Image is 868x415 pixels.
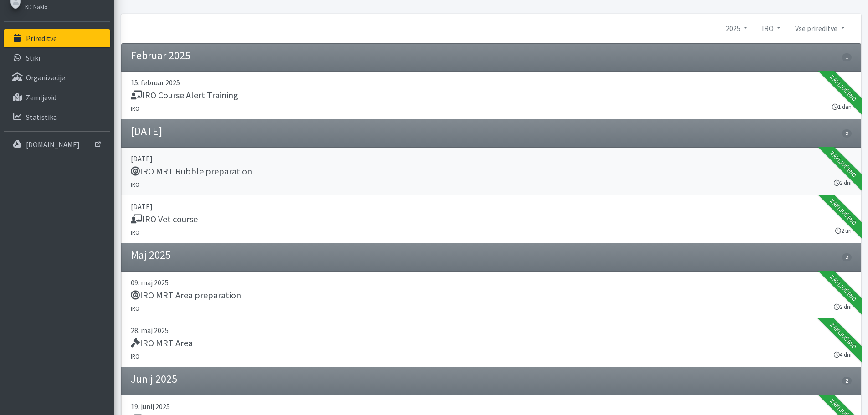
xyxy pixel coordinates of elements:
[131,373,177,386] h4: Junij 2025
[25,1,108,12] a: KD Naklo
[131,277,852,288] p: 09. maj 2025
[131,325,852,336] p: 28. maj 2025
[131,249,171,262] h4: Maj 2025
[26,34,57,43] p: Prireditve
[131,49,190,62] h4: Februar 2025
[25,3,48,10] small: KD Naklo
[842,129,851,138] span: 2
[131,77,852,88] p: 15. februar 2025
[131,181,139,188] small: IRO
[121,148,861,195] a: [DATE] IRO MRT Rubble preparation IRO 2 dni Zaključeno
[4,108,110,126] a: Statistika
[842,253,851,261] span: 2
[26,73,65,82] p: Organizacije
[131,229,139,236] small: IRO
[4,49,110,67] a: Stiki
[121,72,861,119] a: 15. februar 2025 IRO Course Alert Training IRO 1 dan Zaključeno
[719,19,755,37] a: 2025
[131,90,238,101] h5: IRO Course Alert Training
[131,353,139,360] small: IRO
[788,19,852,37] a: Vse prireditve
[26,53,40,62] p: Stiki
[26,140,80,149] p: [DOMAIN_NAME]
[131,290,241,301] h5: IRO MRT Area preparation
[121,272,861,319] a: 09. maj 2025 IRO MRT Area preparation IRO 2 dni Zaključeno
[121,195,861,243] a: [DATE] IRO Vet course IRO 2 uri Zaključeno
[26,113,57,122] p: Statistika
[131,401,852,412] p: 19. junij 2025
[131,166,252,177] h5: IRO MRT Rubble preparation
[4,135,110,154] a: [DOMAIN_NAME]
[121,319,861,367] a: 28. maj 2025 IRO MRT Area IRO 4 dni Zaključeno
[131,153,852,164] p: [DATE]
[4,88,110,107] a: Zemljevid
[4,29,110,47] a: Prireditve
[842,377,851,385] span: 2
[26,93,56,102] p: Zemljevid
[131,125,162,138] h4: [DATE]
[4,68,110,87] a: Organizacije
[131,201,852,212] p: [DATE]
[842,53,851,61] span: 1
[131,105,139,112] small: IRO
[131,305,139,312] small: IRO
[131,214,198,225] h5: IRO Vet course
[131,338,193,348] h5: IRO MRT Area
[755,19,788,37] a: IRO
